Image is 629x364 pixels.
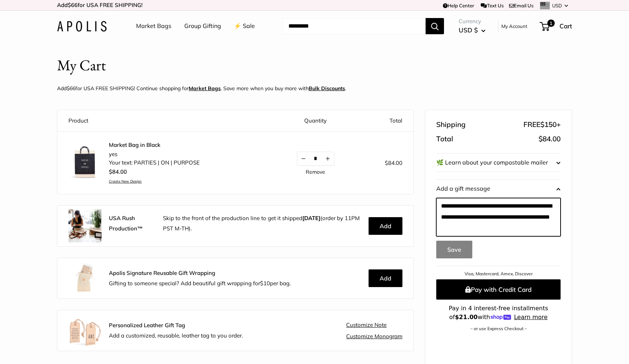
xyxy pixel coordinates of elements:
button: USD $ [459,24,486,36]
span: Gifting to someone special? Add beautiful gift wrapping for per bag. [109,280,291,287]
a: Create New Design [109,179,200,184]
img: description_No need for custom text? Choose this option. [68,145,102,179]
b: [DATE] [302,215,320,222]
a: Market Bags [136,21,171,32]
button: Pay with Credit Card [436,279,561,300]
img: Apolis_GiftWrapping_5_90x_2x.jpg [68,262,102,295]
button: Add [369,217,402,235]
span: 1 [547,20,555,27]
a: Remove [306,169,325,174]
span: $84.00 [385,159,402,166]
u: Bulk Discounts [309,85,345,92]
th: Total [358,110,413,132]
li: yes [109,150,200,159]
a: Group Gifting [184,21,221,32]
iframe: PayPal-paypal [436,344,561,364]
span: $66 [67,85,75,92]
span: $84.00 [539,134,561,143]
button: Search [426,18,444,34]
button: Add a gift message [436,180,561,198]
span: $66 [68,1,78,8]
a: Email Us [509,3,533,8]
span: USD $ [459,26,478,34]
strong: Apolis Signature Reusable Gift Wrapping [109,269,215,276]
input: Search... [282,18,426,34]
span: Total [436,132,453,146]
button: Save [436,241,472,258]
li: Your text: PARTIES | ON | PURPOSE [109,159,200,167]
strong: USA Rush Production™ [109,215,143,232]
button: Add [369,269,402,287]
a: – or use Express Checkout – [470,326,527,331]
p: Add for USA FREE SHIPPING! Continue shopping for . Save more when you buy more with . [57,84,346,93]
a: Customize Note [346,322,387,328]
span: Add a customized, reusable, leather tag to you order. [109,332,243,339]
a: Market Bag in Black [109,141,200,149]
span: $84.00 [109,168,127,175]
a: 1 Cart [540,20,572,32]
img: Apolis [57,21,107,32]
p: Skip to the front of the production line to get it shipped (order by 11PM PST M-TH). [163,213,363,234]
a: Text Us [481,3,503,8]
a: Help Center [443,3,474,8]
span: Currency [459,16,486,26]
h1: My Cart [57,54,106,76]
button: 🌿 Learn about your compostable mailer [436,153,561,172]
img: rush.jpg [68,209,102,243]
strong: Personalized Leather Gift Tag [109,322,185,329]
input: Quantity [310,155,321,162]
span: Cart [559,22,572,30]
a: Market Bags [189,85,221,92]
img: Apolis_Leather-Gift-Tag_Group_180x.jpg [68,314,102,347]
button: Decrease quantity by 1 [297,152,310,165]
span: $10 [260,280,270,287]
a: ⚡️ Sale [234,21,255,32]
a: My Account [501,22,527,31]
th: Product [57,110,274,132]
a: Customize Monogram [346,333,402,340]
span: USD [552,3,562,8]
span: FREE + [523,118,561,131]
a: Visa, Mastercard, Amex, Discover [465,271,533,276]
span: $150 [540,120,557,129]
th: Quantity [274,110,358,132]
span: Shipping [436,118,466,131]
button: Increase quantity by 1 [321,152,334,165]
